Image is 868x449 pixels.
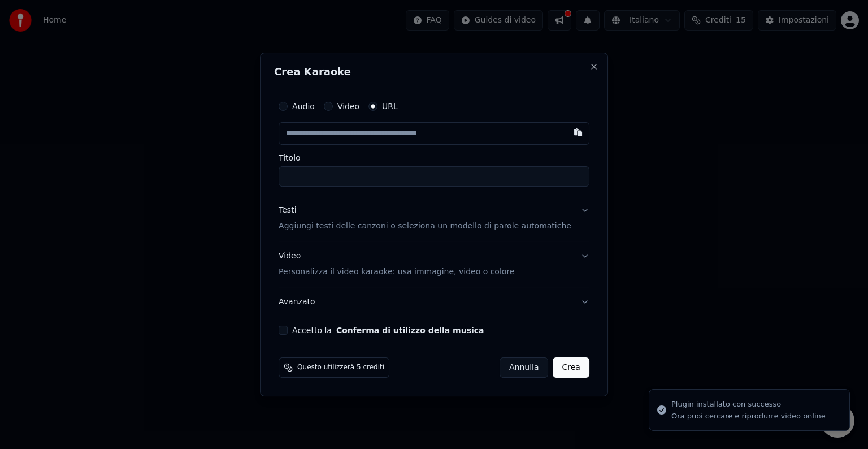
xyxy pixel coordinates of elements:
p: Aggiungi testi delle canzoni o seleziona un modello di parole automatiche [279,221,571,232]
p: Personalizza il video karaoke: usa immagine, video o colore [279,266,514,278]
label: Audio [292,102,315,110]
button: Avanzato [279,287,589,317]
h2: Crea Karaoke [274,67,594,77]
button: Accetto la [336,326,484,334]
label: Accetto la [292,326,484,334]
button: VideoPersonalizza il video karaoke: usa immagine, video o colore [279,241,589,287]
label: URL [382,102,398,110]
label: Video [337,102,359,110]
button: TestiAggiungi testi delle canzoni o seleziona un modello di parole automatiche [279,196,589,241]
div: Video [279,251,514,278]
button: Crea [553,357,589,378]
button: Annulla [500,357,549,378]
span: Questo utilizzerà 5 crediti [297,363,384,372]
div: Testi [279,205,296,216]
label: Titolo [279,154,589,162]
